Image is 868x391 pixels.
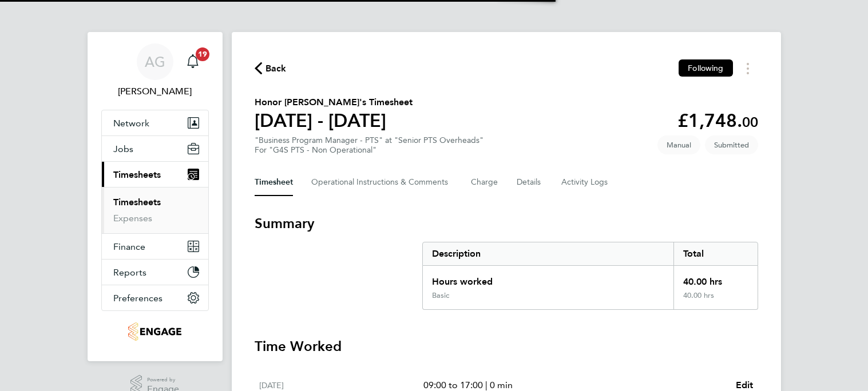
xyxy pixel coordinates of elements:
a: Go to home page [101,322,209,341]
span: 00 [742,114,758,130]
app-decimal: £1,748. [677,110,758,131]
div: Description [423,242,674,265]
span: This timesheet was manually created. [657,135,700,154]
div: Timesheets [102,187,208,233]
button: Reports [102,260,208,285]
span: Powered by [147,375,179,385]
button: Timesheets [102,162,208,187]
span: Following [688,63,723,73]
button: Charge [471,169,498,196]
span: 09:00 to 17:00 [423,380,483,390]
span: Reports [113,267,146,278]
a: AG[PERSON_NAME] [101,43,209,98]
button: Network [102,110,208,135]
a: Expenses [113,213,152,224]
div: 40.00 hrs [673,266,757,291]
div: Total [673,242,757,265]
span: AG [145,54,165,69]
button: Timesheets Menu [738,59,758,77]
a: Timesheets [113,197,161,208]
h3: Time Worked [255,337,758,356]
button: Following [679,59,732,77]
button: Finance [102,234,208,259]
div: Basic [432,291,449,300]
span: 0 min [490,380,513,390]
h2: Honor [PERSON_NAME]'s Timesheet [255,95,413,109]
span: Network [113,118,149,129]
span: Timesheets [113,169,161,180]
button: Timesheet [255,169,293,196]
button: Activity Logs [561,169,609,196]
span: Jobs [113,143,133,154]
span: 19 [196,47,209,61]
div: 40.00 hrs [673,291,757,309]
button: Details [517,169,543,196]
div: Hours worked [423,266,674,291]
a: 19 [181,43,204,80]
div: Summary [422,242,758,310]
span: This timesheet is Submitted. [705,135,758,154]
span: Edit [736,380,754,390]
button: Jobs [102,136,208,161]
span: Adrian Glenn [101,85,209,98]
div: "Business Program Manager - PTS" at "Senior PTS Overheads" [255,135,483,155]
span: Finance [113,241,145,252]
h1: [DATE] - [DATE] [255,109,413,132]
button: Preferences [102,285,208,310]
img: g4s7-logo-retina.png [128,322,181,341]
button: Back [255,61,287,75]
div: For "G4S PTS - Non Operational" [255,145,483,155]
span: | [485,380,487,390]
nav: Main navigation [88,32,223,361]
span: Back [265,62,287,75]
span: Preferences [113,293,162,304]
button: Operational Instructions & Comments [311,169,453,196]
h3: Summary [255,214,758,233]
